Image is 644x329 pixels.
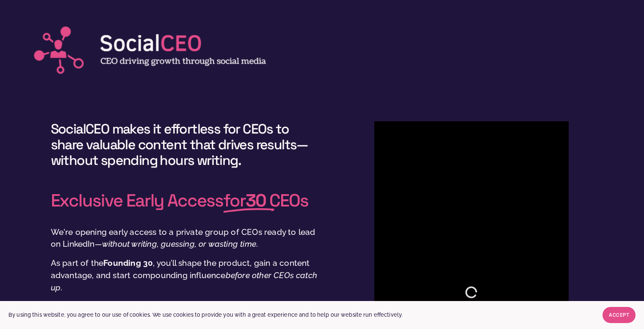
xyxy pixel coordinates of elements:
[103,258,153,268] strong: Founding 30
[51,257,320,293] p: As part of the , you’ll shape the product, gain a content advantage, and start compounding influe...
[8,311,403,319] p: By using this website, you agree to our use of cookies. We use cookies to provide you with a grea...
[26,18,279,82] img: SocialCEO
[609,312,629,318] span: Accept
[51,121,320,168] h4: SocialCEO makes it effortless for CEOs to share valuable content that drives results—without spen...
[603,307,636,323] button: Accept
[246,189,266,212] strong: 30
[269,189,308,212] span: CEOs
[51,270,320,292] em: before other CEOs catch up
[51,189,223,212] span: Exclusive Early Access
[223,189,270,212] span: for
[95,239,256,248] em: —without writing, guessing, or wasting time
[51,226,320,251] p: We're opening early access to a private group of CEOs ready to lead on LinkedIn .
